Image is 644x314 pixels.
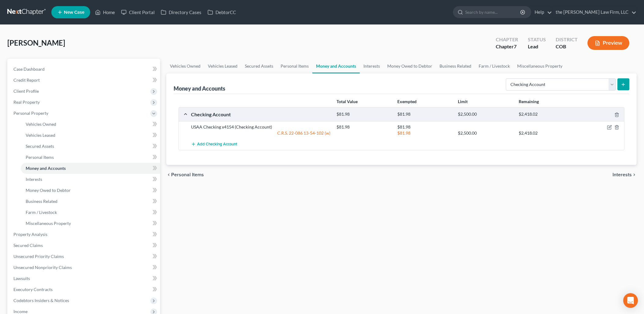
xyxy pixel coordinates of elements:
div: Lead [528,43,546,50]
a: Secured Assets [21,141,160,152]
div: $2,418.02 [516,130,576,136]
span: Money Owed to Debtor [26,188,71,193]
span: Add Checking Account [197,142,237,147]
a: Case Dashboard [9,64,160,75]
span: Income [13,309,28,314]
a: Unsecured Nonpriority Claims [9,262,160,273]
div: $81.98 [394,124,455,130]
div: COB [556,43,578,50]
span: Secured Assets [26,144,54,149]
div: $2,500.00 [455,111,516,117]
a: Vehicles Leased [204,59,241,73]
a: Money and Accounts [312,59,360,73]
a: Secured Claims [9,240,160,251]
a: Vehicles Owned [21,119,160,130]
button: Interests chevron_right [613,172,637,177]
span: Unsecured Nonpriority Claims [13,265,72,270]
a: Vehicles Leased [21,130,160,141]
button: Add Checking Account [191,139,237,150]
span: Case Dashboard [13,66,45,72]
span: Farm / Livestock [26,210,57,215]
div: $81.98 [394,130,455,136]
div: Chapter [496,43,518,50]
a: Business Related [21,196,160,207]
div: $81.98 [394,111,455,117]
span: Vehicles Owned [26,121,56,127]
a: Farm / Livestock [21,207,160,218]
a: Interests [360,59,384,73]
span: Secured Claims [13,243,43,248]
div: Open Intercom Messenger [623,293,638,308]
span: Lawsuits [13,276,30,281]
strong: Total Value [337,99,358,104]
strong: Limit [458,99,468,104]
a: Personal Items [277,59,312,73]
i: chevron_right [632,172,637,177]
button: Preview [587,36,629,50]
a: Secured Assets [241,59,277,73]
strong: Remaining [519,99,539,104]
a: Help [532,7,552,18]
input: Search by name... [465,6,521,18]
span: Executory Contracts [13,287,53,292]
a: Home [92,7,118,18]
div: District [556,36,578,43]
span: Client Profile [13,88,39,94]
a: Lawsuits [9,273,160,284]
span: Interests [613,172,632,177]
a: Interests [21,174,160,185]
a: Property Analysis [9,229,160,240]
span: Credit Report [13,77,40,83]
a: DebtorCC [204,7,239,18]
span: Unsecured Priority Claims [13,254,64,259]
button: chevron_left Personal Items [166,172,204,177]
div: Chapter [496,36,518,43]
a: the [PERSON_NAME] Law Firm, LLC [553,7,636,18]
i: chevron_left [166,172,171,177]
a: Executory Contracts [9,284,160,295]
a: Directory Cases [158,7,204,18]
span: [PERSON_NAME] [7,38,65,47]
a: Credit Report [9,75,160,86]
a: Unsecured Priority Claims [9,251,160,262]
span: Personal Items [171,172,204,177]
span: Money and Accounts [26,166,66,171]
span: Real Property [13,99,40,105]
a: Miscellaneous Property [513,59,566,73]
div: $81.98 [333,111,394,117]
span: Interests [26,177,42,182]
span: Personal Property [13,110,48,116]
a: Farm / Livestock [475,59,513,73]
a: Personal Items [21,152,160,163]
span: 7 [514,43,517,49]
a: Money and Accounts [21,163,160,174]
strong: Exempted [397,99,417,104]
div: C.R.S. 22-086 13-54-102 (w) [188,130,333,136]
a: Money Owed to Debtor [384,59,436,73]
a: Money Owed to Debtor [21,185,160,196]
a: Client Portal [118,7,158,18]
a: Miscellaneous Property [21,218,160,229]
span: Vehicles Leased [26,133,55,138]
div: $2,500.00 [455,130,516,136]
span: Personal Items [26,155,54,160]
div: USAA Checking x4154 (Checking Account) [188,124,333,130]
a: Business Related [436,59,475,73]
span: Miscellaneous Property [26,221,71,226]
div: $81.98 [333,124,394,130]
span: Business Related [26,199,57,204]
a: Vehicles Owned [166,59,204,73]
div: Checking Account [188,111,333,118]
div: Status [528,36,546,43]
div: Money and Accounts [174,85,225,92]
span: Codebtors Insiders & Notices [13,298,69,303]
span: Property Analysis [13,232,47,237]
div: $2,418.02 [516,111,576,117]
span: New Case [64,10,84,15]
